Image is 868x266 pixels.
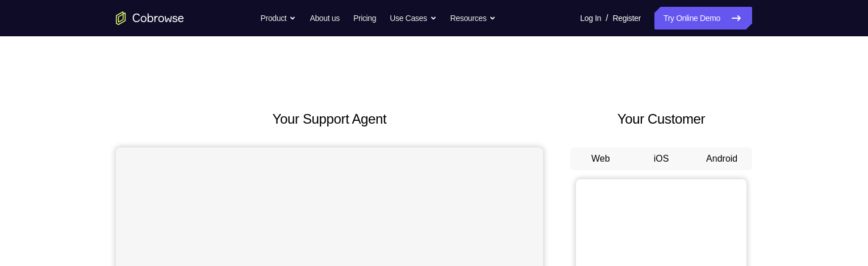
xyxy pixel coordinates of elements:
a: Go to the home page [116,11,184,25]
span: / [606,11,608,25]
a: Pricing [353,7,376,29]
h2: Your Customer [570,109,752,129]
a: Try Online Demo [654,7,752,29]
a: About us [310,7,339,29]
button: iOS [631,147,692,170]
button: Web [570,147,631,170]
button: Product [261,7,297,29]
h2: Your Support Agent [116,109,543,129]
button: Resources [450,7,496,29]
button: Android [691,147,752,170]
button: Use Cases [390,7,436,29]
a: Register [613,7,641,29]
a: Log In [580,7,601,29]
